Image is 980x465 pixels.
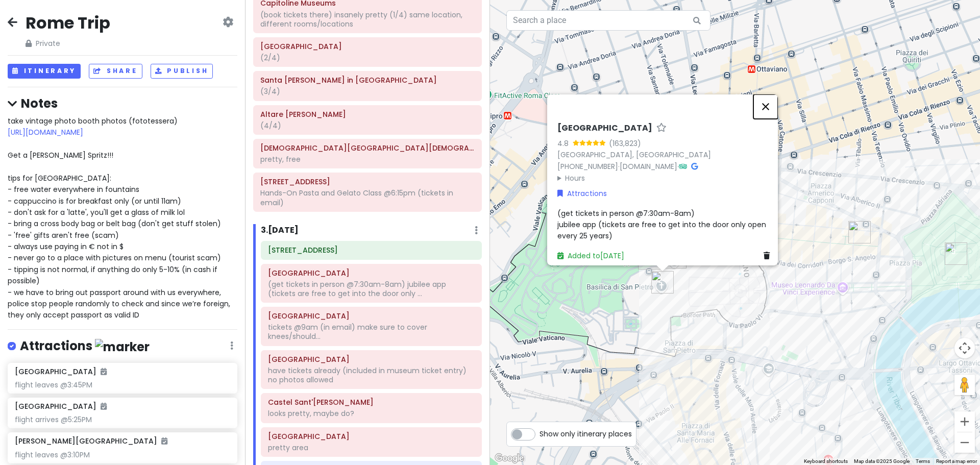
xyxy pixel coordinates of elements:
[26,12,110,34] h2: Rome Trip
[557,137,573,149] div: 4.8
[916,458,930,464] a: Terms (opens in new tab)
[954,411,975,432] button: Zoom in
[26,38,110,49] span: Private
[260,143,475,153] h6: Chiesa del Gesù.
[620,161,677,171] a: [DOMAIN_NAME]
[679,162,687,169] i: Tripadvisor
[945,242,967,265] div: Castel Sant'Angelo
[268,268,475,278] h6: Saint Peter’s Basilica
[557,123,652,133] h6: [GEOGRAPHIC_DATA]
[268,311,475,321] h6: Vatican City
[506,10,710,31] input: Search a place
[638,247,660,270] div: Vatican City
[557,188,607,199] a: Attractions
[260,110,475,119] h6: Altare della Patria
[557,172,774,183] summary: Hours
[260,10,475,29] div: (book tickets there) insanely pretty (1/4) same location, different rooms/locations
[268,246,475,255] h6: Via Marmorata, 16
[848,221,871,243] div: Borghiciana Pastificio Artigianale
[609,137,641,149] div: (163,823)
[936,458,977,464] a: Report a map error
[101,403,107,410] i: Added to itinerary
[268,443,475,452] div: pretty area
[8,127,83,137] a: [URL][DOMAIN_NAME]
[691,162,698,169] i: Google Maps
[8,64,81,79] button: Itinerary
[268,323,475,341] div: tickets @9am (in email) make sure to cover knees/should...
[95,339,150,355] img: marker
[8,116,232,321] span: take vintage photo booth photos (fototessera) Get a [PERSON_NAME] Spritz!!! tips for [GEOGRAPHIC_...
[954,338,975,358] button: Map camera controls
[89,64,142,79] button: Share
[260,42,475,51] h6: Capitoline Hill
[954,375,975,395] button: Drag Pegman onto the map to open Street View
[15,436,167,446] h6: [PERSON_NAME][GEOGRAPHIC_DATA]
[101,368,107,375] i: Added to itinerary
[557,150,711,160] a: [GEOGRAPHIC_DATA], [GEOGRAPHIC_DATA]
[260,188,475,207] div: Hands-On Pasta and Gelato Class @6:15pm (tickets in email)
[15,415,230,424] div: flight arrives @5:25PM
[20,338,150,355] h4: Attractions
[268,355,475,364] h6: Sistine Chapel
[260,87,475,96] div: (3/4)
[651,271,674,293] div: Saint Peter’s Basilica
[268,432,475,441] h6: Piazza Navona
[15,367,107,376] h6: [GEOGRAPHIC_DATA]
[260,177,475,186] h6: Via Quattro Novembre, 139
[656,123,667,133] a: Star place
[15,450,230,459] div: flight leaves @3:10PM
[260,53,475,62] div: (2/4)
[493,452,526,465] a: Open this area in Google Maps (opens a new window)
[260,76,475,85] h6: Santa Maria in Aracoeli Basilica
[764,250,774,261] a: Delete place
[268,409,475,418] div: looks pretty, maybe do?
[260,155,475,164] div: pretty, free
[540,428,632,439] span: Show only itinerary places
[753,94,778,118] button: Close
[260,121,475,130] div: (4/4)
[15,402,107,411] h6: [GEOGRAPHIC_DATA]
[954,432,975,453] button: Zoom out
[8,95,237,111] h4: Notes
[664,246,687,268] div: Sistine Chapel
[268,280,475,298] div: (get tickets in person @7:30am-8am) jubilee app (tickets are free to get into the door only ...
[15,380,230,389] div: flight leaves @3:45PM
[268,366,475,384] div: have tickets already (included in museum ticket entry) no photos allowed
[557,161,618,171] a: [PHONE_NUMBER]
[557,208,768,241] span: (get tickets in person @7:30am-8am) jubilee app (tickets are free to get into the door only open ...
[493,452,526,465] img: Google
[261,225,299,236] h6: 3 . [DATE]
[557,250,624,260] a: Added to[DATE]
[854,458,910,464] span: Map data ©2025 Google
[151,64,213,79] button: Publish
[804,458,848,465] button: Keyboard shortcuts
[268,398,475,407] h6: Castel Sant'Angelo
[557,123,774,183] div: · ·
[161,437,167,445] i: Added to itinerary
